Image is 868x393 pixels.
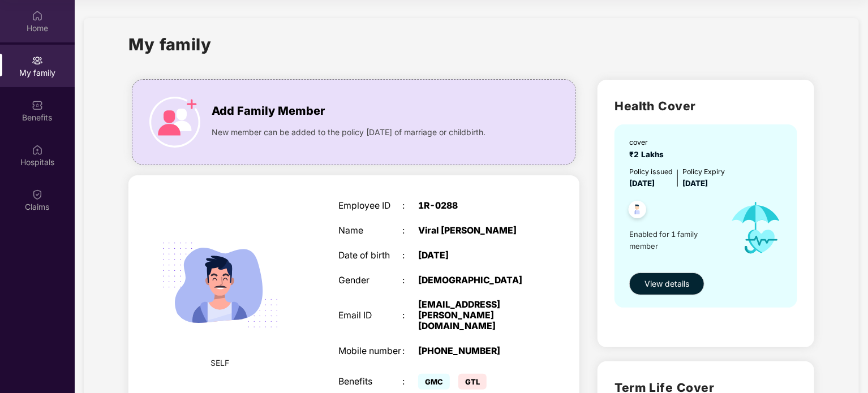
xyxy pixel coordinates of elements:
div: : [402,310,418,321]
span: New member can be added to the policy [DATE] of marriage or childbirth. [212,126,485,139]
button: View details [629,273,704,295]
div: Gender [338,275,402,286]
div: : [402,201,418,211]
span: Add Family Member [212,102,325,120]
div: 1R-0288 [418,201,530,211]
span: SELF [211,357,230,369]
span: GTL [458,374,487,390]
div: Benefits [338,377,402,387]
img: svg+xml;base64,PHN2ZyB3aWR0aD0iMjAiIGhlaWdodD0iMjAiIHZpZXdCb3g9IjAgMCAyMCAyMCIgZmlsbD0ibm9uZSIgeG... [32,55,43,66]
span: ₹2 Lakhs [629,150,668,159]
div: Name [338,226,402,236]
div: [DATE] [418,251,530,261]
img: icon [149,97,200,148]
img: svg+xml;base64,PHN2ZyBpZD0iSG9zcGl0YWxzIiB4bWxucz0iaHR0cDovL3d3dy53My5vcmcvMjAwMC9zdmciIHdpZHRoPS... [32,144,43,156]
span: Enabled for 1 family member [629,228,720,252]
div: Mobile number [338,346,402,357]
span: [DATE] [629,179,655,188]
img: icon [720,189,792,266]
img: svg+xml;base64,PHN2ZyB4bWxucz0iaHR0cDovL3d3dy53My5vcmcvMjAwMC9zdmciIHdpZHRoPSI0OC45NDMiIGhlaWdodD... [624,197,651,225]
div: : [402,226,418,236]
div: [PHONE_NUMBER] [418,346,530,357]
img: svg+xml;base64,PHN2ZyBpZD0iSG9tZSIgeG1sbnM9Imh0dHA6Ly93d3cudzMub3JnLzIwMDAvc3ZnIiB3aWR0aD0iMjAiIG... [32,10,43,21]
img: svg+xml;base64,PHN2ZyBpZD0iQmVuZWZpdHMiIHhtbG5zPSJodHRwOi8vd3d3LnczLm9yZy8yMDAwL3N2ZyIgd2lkdGg9Ij... [32,100,43,111]
span: View details [644,278,689,290]
span: [DATE] [682,179,708,188]
div: Viral [PERSON_NAME] [418,226,530,236]
div: cover [629,137,668,148]
div: : [402,377,418,387]
img: svg+xml;base64,PHN2ZyBpZD0iQ2xhaW0iIHhtbG5zPSJodHRwOi8vd3d3LnczLm9yZy8yMDAwL3N2ZyIgd2lkdGg9IjIwIi... [32,189,43,200]
div: [EMAIL_ADDRESS][PERSON_NAME][DOMAIN_NAME] [418,300,530,331]
img: svg+xml;base64,PHN2ZyB4bWxucz0iaHR0cDovL3d3dy53My5vcmcvMjAwMC9zdmciIHdpZHRoPSIyMjQiIGhlaWdodD0iMT... [148,213,292,357]
div: Date of birth [338,251,402,261]
h1: My family [128,32,212,57]
div: Email ID [338,310,402,321]
span: GMC [418,374,450,390]
div: : [402,346,418,357]
h2: Health Cover [615,97,797,115]
div: Policy Expiry [682,166,725,177]
div: [DEMOGRAPHIC_DATA] [418,275,530,286]
div: : [402,275,418,286]
div: Policy issued [629,166,673,177]
div: : [402,251,418,261]
div: Employee ID [338,201,402,211]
